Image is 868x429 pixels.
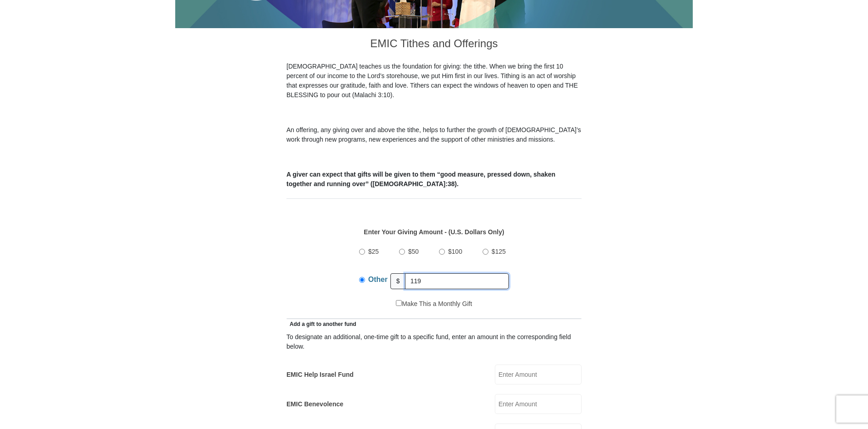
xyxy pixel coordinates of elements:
[286,321,356,327] span: Add a gift to another fund
[364,228,504,236] strong: Enter Your Giving Amount - (U.S. Dollars Only)
[368,276,388,283] span: Other
[286,171,555,187] b: A giver can expect that gifts will be given to them “good measure, pressed down, shaken together ...
[286,332,582,351] div: To designate an additional, one-time gift to a specific fund, enter an amount in the correspondin...
[396,299,472,309] label: Make This a Monthly Gift
[368,248,379,255] span: $25
[408,248,419,255] span: $50
[286,28,582,62] h3: EMIC Tithes and Offerings
[448,248,462,255] span: $100
[492,248,506,255] span: $125
[286,62,582,100] p: [DEMOGRAPHIC_DATA] teaches us the foundation for giving: the tithe. When we bring the first 10 pe...
[396,300,402,306] input: Make This a Monthly Gift
[286,370,354,380] label: EMIC Help Israel Fund
[495,365,582,385] input: Enter Amount
[405,273,509,289] input: Other Amount
[286,399,343,409] label: EMIC Benevolence
[495,394,582,414] input: Enter Amount
[390,273,406,289] span: $
[286,125,582,144] p: An offering, any giving over and above the tithe, helps to further the growth of [DEMOGRAPHIC_DAT...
